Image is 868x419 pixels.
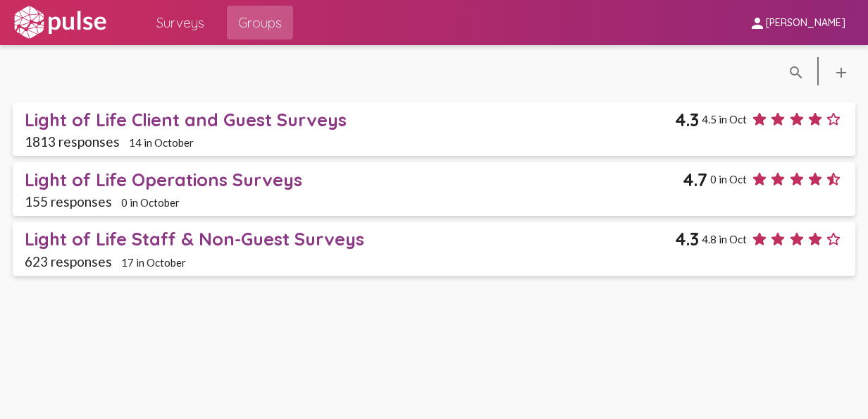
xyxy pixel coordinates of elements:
img: white-logo.svg [11,5,108,40]
button: language [827,57,855,85]
div: Light of Life Operations Surveys [25,169,683,190]
span: 4.5 in Oct [702,113,747,126]
span: 1813 responses [25,133,120,150]
mat-icon: language [833,64,850,81]
span: 623 responses [25,253,112,269]
span: 0 in October [121,196,180,209]
a: Light of Life Client and Guest Surveys4.34.5 in Oct1813 responses14 in October [13,102,856,156]
a: Groups [227,6,293,40]
div: Light of Life Client and Guest Surveys [25,109,675,130]
mat-icon: language [788,64,805,81]
a: Light of Life Staff & Non-Guest Surveys4.34.8 in Oct623 responses17 in October [13,222,856,276]
span: 4.3 [675,109,699,130]
span: Groups [238,10,282,35]
span: 4.8 in Oct [702,233,747,245]
span: 4.3 [675,228,699,250]
a: Light of Life Operations Surveys4.70 in Oct155 responses0 in October [13,162,856,216]
span: 14 in October [129,136,194,149]
div: Light of Life Staff & Non-Guest Surveys [25,228,675,250]
span: Surveys [156,10,204,35]
span: 155 responses [25,193,112,209]
span: 17 in October [121,256,186,269]
button: [PERSON_NAME] [738,9,857,35]
span: [PERSON_NAME] [766,17,845,30]
a: Surveys [145,6,216,40]
span: 4.7 [683,169,707,190]
span: 0 in Oct [710,173,747,186]
mat-icon: person [749,15,766,32]
button: language [782,57,810,85]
